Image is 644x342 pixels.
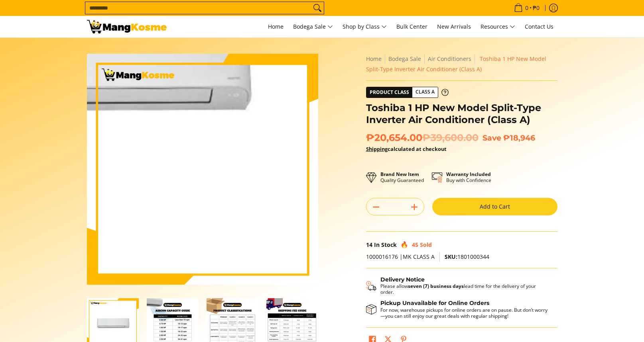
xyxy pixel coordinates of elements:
[293,22,333,32] span: Bodega Sale
[366,201,386,213] button: Subtract
[446,171,491,183] p: Buy with Confidence
[388,55,421,63] a: Bodega Sale
[366,145,388,152] a: Shipping
[532,5,541,11] span: ₱0
[87,54,318,285] img: Toshiba 1 HP New Model Split-Type Inverter Air Conditioner (Class A)
[392,16,431,37] a: Bulk Center
[366,55,382,63] a: Home
[420,241,432,248] span: Sold
[445,253,457,260] span: SKU:
[433,16,475,37] a: New Arrivals
[524,5,530,11] span: 0
[87,20,167,33] img: Toshiba Split-Type Inverter Hi-Wall Aircon 1HP (Class A) l Mang Kosme
[374,241,397,248] span: In Stock
[445,253,489,260] span: 1801000344
[483,133,501,143] span: Save
[366,54,557,74] nav: Breadcrumbs
[366,241,372,248] span: 14
[264,16,288,37] a: Home
[412,87,438,97] span: Class A
[396,23,427,30] span: Bulk Center
[380,171,424,183] p: Quality Guaranteed
[339,16,391,37] a: Shop by Class
[366,102,557,126] h1: Toshiba 1 HP New Model Split-Type Inverter Air Conditioner (Class A)
[446,171,491,178] strong: Warranty Included
[175,16,557,37] nav: Main Menu
[311,2,324,14] button: Search
[512,4,542,12] span: •
[366,145,447,152] strong: calculated at checkout
[405,201,424,213] button: Add
[289,16,337,37] a: Bodega Sale
[503,133,535,143] span: ₱18,946
[380,299,489,307] strong: Pickup Unavailable for Online Orders
[343,22,387,32] span: Shop by Class
[412,241,418,248] span: 45
[366,132,479,144] span: ₱20,654.00
[408,283,464,289] strong: seven (7) business days
[366,87,449,98] a: Product Class Class A
[366,55,546,73] span: Toshiba 1 HP New Model Split-Type Inverter Air Conditioner (Class A)
[268,23,284,30] span: Home
[380,171,419,178] strong: Brand New Item
[366,87,412,98] span: Product Class
[366,253,435,260] span: 1000016176 |MK CLASS A
[428,55,471,63] a: Air Conditioners
[432,198,557,215] button: Add to Cart
[525,23,553,30] span: Contact Us
[437,23,471,30] span: New Arrivals
[481,22,515,32] span: Resources
[380,276,425,283] strong: Delivery Notice
[422,132,479,144] del: ₱39,600.00
[366,276,549,295] button: Shipping & Delivery
[380,307,549,319] p: For now, warehouse pickups for online orders are on pause. But don’t worry—you can still enjoy ou...
[477,16,519,37] a: Resources
[521,16,557,37] a: Contact Us
[380,283,549,295] p: Please allow lead time for the delivery of your order.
